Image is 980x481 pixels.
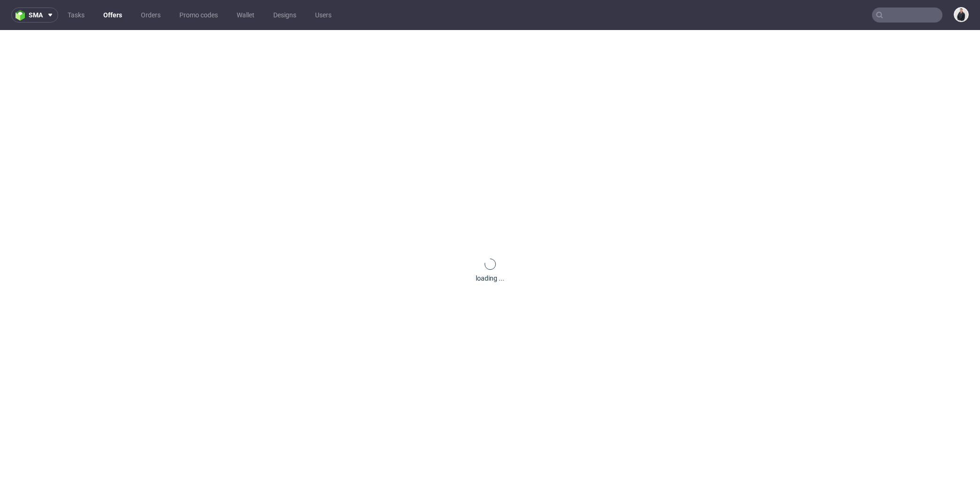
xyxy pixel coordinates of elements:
a: Tasks [62,8,90,23]
button: sma [11,8,58,23]
img: Adrian Margula [955,8,968,21]
a: Users [309,8,337,23]
div: loading ... [476,274,504,283]
a: Designs [268,8,302,23]
span: sma [29,12,43,18]
a: Promo codes [174,8,224,23]
a: Offers [98,8,128,23]
a: Orders [135,8,166,23]
a: Wallet [231,8,260,23]
img: logo [15,10,29,21]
